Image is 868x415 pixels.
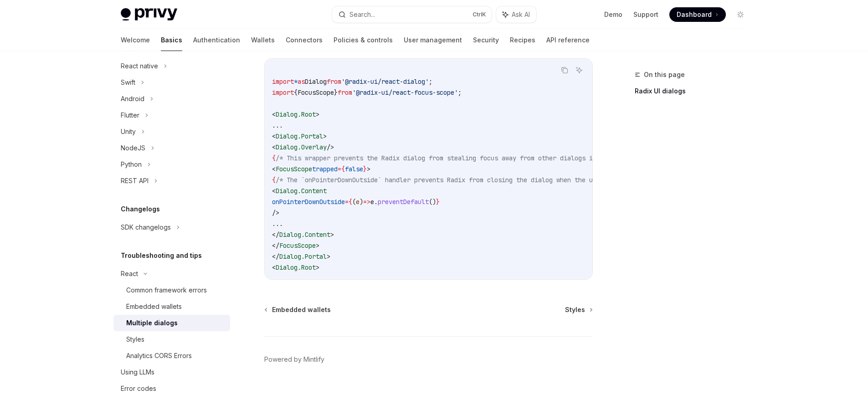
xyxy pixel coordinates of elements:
div: Styles [126,334,144,345]
span: On this page [644,69,685,80]
span: . [374,198,378,206]
span: > [367,165,370,173]
span: from [338,88,352,97]
span: { [341,165,345,173]
span: Dialog [305,77,327,86]
span: Dialog.Root [276,263,316,272]
span: trapped [312,165,338,173]
span: < [272,165,276,173]
span: > [316,110,319,118]
a: Multiple dialogs [113,315,230,331]
a: Embedded wallets [265,305,331,314]
span: '@radix-ui/react-focus-scope' [352,88,458,97]
span: ... [272,220,283,228]
div: Using LLMs [121,367,154,378]
span: /* The `onPointerDownOutside` handler prevents Radix from closing the dialog when the user clicks... [276,176,673,184]
a: Common framework errors [113,282,230,298]
a: Error codes [113,380,230,397]
span: '@radix-ui/react-dialog' [341,77,429,86]
div: React [121,268,138,279]
span: > [327,252,330,261]
a: Analytics CORS Errors [113,348,230,364]
h5: Troubleshooting and tips [121,250,202,261]
span: Dialog.Portal [276,132,323,140]
span: FocusScope [279,241,316,250]
span: < [272,110,276,118]
a: Support [633,10,658,19]
a: Welcome [121,29,150,51]
span: e [356,198,360,206]
span: { [294,88,298,97]
a: Security [473,29,499,51]
span: > [330,231,334,239]
span: </ [272,252,279,261]
span: ; [429,77,432,86]
a: Recipes [510,29,535,51]
span: { [272,154,276,162]
a: Basics [161,29,182,51]
span: Dialog.Overlay [276,143,327,151]
span: < [272,132,276,140]
span: ) [360,198,363,206]
h5: Changelogs [121,204,160,215]
a: Demo [604,10,622,19]
div: Common framework errors [126,285,207,296]
span: Dialog.Content [276,187,327,195]
span: </ [272,231,279,239]
span: ; [458,88,462,97]
span: } [363,165,367,173]
div: Python [121,159,142,170]
span: { [272,176,276,184]
span: import [272,88,294,97]
div: NodeJS [121,143,145,154]
span: > [323,132,327,140]
span: > [316,241,319,250]
div: Android [121,93,144,104]
span: ... [272,121,283,129]
span: e [370,198,374,206]
div: Analytics CORS Errors [126,350,192,361]
div: Embedded wallets [126,301,182,312]
a: Styles [565,305,592,314]
span: Dashboard [677,10,712,19]
div: REST API [121,175,149,186]
div: Swift [121,77,135,88]
button: Ask AI [573,64,585,76]
a: Authentication [193,29,240,51]
span: </ [272,241,279,250]
a: Radix UI dialogs [635,84,755,98]
span: false [345,165,363,173]
div: SDK changelogs [121,222,171,233]
span: Styles [565,305,585,314]
span: } [436,198,440,206]
a: API reference [546,29,590,51]
button: Ask AI [496,6,536,23]
a: Embedded wallets [113,298,230,315]
span: import [272,77,294,86]
div: Flutter [121,110,139,121]
div: React native [121,61,158,72]
span: () [429,198,436,206]
span: => [363,198,370,206]
a: Styles [113,331,230,348]
div: Error codes [121,383,156,394]
span: > [316,263,319,272]
span: as [298,77,305,86]
span: < [272,263,276,272]
div: Unity [121,126,136,137]
span: /* This wrapper prevents the Radix dialog from stealing focus away from other dialogs in the page... [276,154,644,162]
span: Embedded wallets [272,305,331,314]
span: FocusScope [298,88,334,97]
a: User management [404,29,462,51]
a: Policies & controls [334,29,393,51]
span: from [327,77,341,86]
img: light logo [121,8,177,21]
span: = [338,165,341,173]
span: /> [327,143,334,151]
span: Dialog.Content [279,231,330,239]
button: Copy the contents from the code block [559,64,570,76]
button: Search...CtrlK [332,6,492,23]
span: = [345,198,349,206]
span: preventDefault [378,198,429,206]
a: Connectors [286,29,323,51]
